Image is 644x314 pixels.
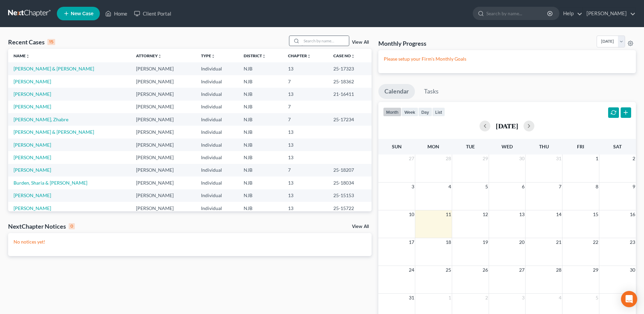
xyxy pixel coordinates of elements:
[196,62,238,75] td: Individual
[262,54,266,58] i: unfold_more
[238,88,283,100] td: NJB
[14,238,366,245] p: No notices yet!
[283,62,328,75] td: 13
[328,75,372,88] td: 25-18362
[238,151,283,164] td: NJB
[378,84,415,99] a: Calendar
[238,62,283,75] td: NJB
[485,294,489,302] span: 2
[592,210,599,218] span: 15
[238,113,283,126] td: NJB
[283,75,328,88] td: 7
[211,54,215,58] i: unfold_more
[196,164,238,176] td: Individual
[448,294,452,302] span: 1
[555,210,562,218] span: 14
[131,164,196,176] td: [PERSON_NAME]
[629,238,636,246] span: 23
[238,139,283,151] td: NJB
[592,238,599,246] span: 22
[629,266,636,274] span: 30
[238,189,283,202] td: NJB
[69,223,75,229] div: 0
[333,53,355,58] a: Case Nounfold_more
[408,154,415,163] span: 27
[14,154,51,160] a: [PERSON_NAME]
[583,7,636,20] a: [PERSON_NAME]
[201,53,215,58] a: Typeunfold_more
[408,238,415,246] span: 17
[14,79,51,84] a: [PERSON_NAME]
[485,183,489,191] span: 5
[466,144,475,149] span: Tue
[283,151,328,164] td: 13
[244,53,266,58] a: Districtunfold_more
[14,180,87,186] a: Burden, Sharia & [PERSON_NAME]
[136,53,162,58] a: Attorneyunfold_more
[283,126,328,138] td: 13
[14,205,51,211] a: [PERSON_NAME]
[521,294,525,302] span: 3
[131,62,196,75] td: [PERSON_NAME]
[632,183,636,191] span: 9
[14,117,68,122] a: [PERSON_NAME], Zhabre
[283,88,328,100] td: 13
[518,154,525,163] span: 30
[595,294,599,302] span: 5
[328,176,372,189] td: 25-18034
[521,183,525,191] span: 6
[518,238,525,246] span: 20
[283,164,328,176] td: 7
[595,183,599,191] span: 8
[352,40,369,45] a: View All
[486,7,548,20] input: Search by name...
[518,266,525,274] span: 27
[482,238,489,246] span: 19
[518,210,525,218] span: 13
[352,224,369,229] a: View All
[14,53,30,58] a: Nameunfold_more
[196,75,238,88] td: Individual
[196,151,238,164] td: Individual
[496,122,518,129] h2: [DATE]
[71,11,93,16] span: New Case
[482,154,489,163] span: 29
[592,266,599,274] span: 29
[238,202,283,214] td: NJB
[555,238,562,246] span: 21
[621,291,637,307] div: Open Intercom Messenger
[238,164,283,176] td: NJB
[102,7,131,20] a: Home
[196,101,238,113] td: Individual
[47,39,55,45] div: 15
[196,88,238,100] td: Individual
[283,202,328,214] td: 13
[14,192,51,198] a: [PERSON_NAME]
[283,189,328,202] td: 13
[328,202,372,214] td: 25-15722
[283,176,328,189] td: 13
[432,107,445,117] button: list
[14,66,94,71] a: [PERSON_NAME] & [PERSON_NAME]
[196,126,238,138] td: Individual
[158,54,162,58] i: unfold_more
[482,210,489,218] span: 12
[555,266,562,274] span: 28
[577,144,584,149] span: Fri
[238,75,283,88] td: NJB
[384,56,630,62] p: Please setup your Firm's Monthly Goals
[131,113,196,126] td: [PERSON_NAME]
[560,7,582,20] a: Help
[283,139,328,151] td: 13
[14,129,94,135] a: [PERSON_NAME] & [PERSON_NAME]
[408,210,415,218] span: 10
[418,84,445,99] a: Tasks
[131,7,175,20] a: Client Portal
[427,144,439,149] span: Mon
[131,151,196,164] td: [PERSON_NAME]
[131,101,196,113] td: [PERSON_NAME]
[14,142,51,148] a: [PERSON_NAME]
[502,144,513,149] span: Wed
[351,54,355,58] i: unfold_more
[131,202,196,214] td: [PERSON_NAME]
